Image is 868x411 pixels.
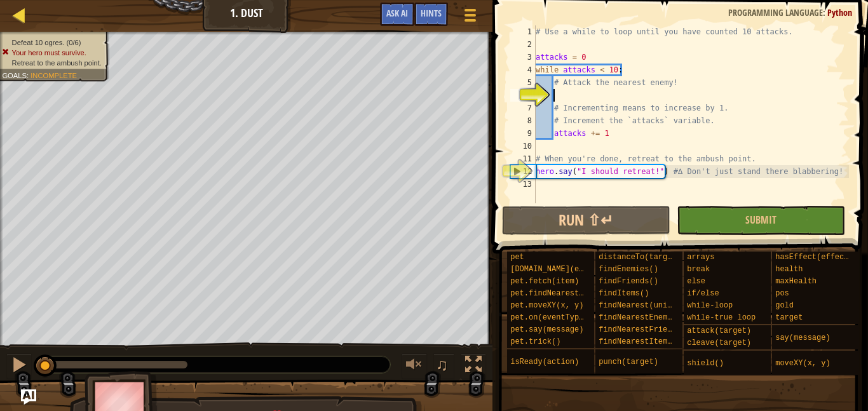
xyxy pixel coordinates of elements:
div: 13 [510,178,536,191]
span: arrays [687,253,714,262]
span: findItems() [599,289,649,298]
div: 5 [510,76,536,89]
div: 8 [510,114,536,127]
span: if/else [687,289,719,298]
span: ♫ [436,355,449,374]
div: 12 [511,165,536,178]
span: hasEffect(effect) [775,253,853,262]
span: maxHealth [775,277,817,286]
span: findEnemies() [599,265,658,274]
button: Adjust volume [402,353,427,379]
span: say(message) [775,334,830,342]
span: gold [775,301,794,310]
span: shield() [687,359,724,368]
div: 2 [510,38,536,51]
span: Hints [421,7,442,19]
li: Retreat to the ambush point. [2,58,102,68]
span: findNearestItem() [599,337,676,346]
div: 9 [510,127,536,140]
span: Programming language [728,6,823,18]
span: break [687,265,710,274]
span: pet.findNearestByType(type) [510,289,634,298]
button: Ask AI [380,3,414,26]
span: : [823,6,827,18]
span: moveXY(x, y) [775,359,830,368]
div: 1 [510,25,536,38]
span: distanceTo(target) [599,253,681,262]
span: punch(target) [599,358,658,367]
span: Defeat 10 ogres. (0/6) [12,38,81,46]
span: while-true loop [687,313,756,322]
span: target [775,313,803,322]
div: 7 [510,102,536,114]
span: Incomplete [31,71,77,79]
button: Toggle fullscreen [461,353,486,379]
span: Goals [2,71,27,79]
span: else [687,277,705,286]
span: pet [510,253,524,262]
button: Ask AI [21,389,36,405]
span: findNearestEnemy() [599,313,681,322]
li: Your hero must survive. [2,48,102,58]
button: Submit [677,206,845,235]
span: Ask AI [386,7,408,19]
span: Retreat to the ambush point. [12,58,102,67]
span: pet.trick() [510,337,560,346]
span: findNearest(units) [599,301,681,310]
span: cleave(target) [687,339,751,347]
span: findFriends() [599,277,658,286]
li: Defeat 10 ogres. [2,37,102,48]
div: 11 [510,152,536,165]
div: 10 [510,140,536,152]
span: Your hero must survive. [12,48,86,57]
span: pet.moveXY(x, y) [510,301,583,310]
span: findNearestFriend() [599,325,686,334]
span: [DOMAIN_NAME](enemy) [510,265,602,274]
span: Python [827,6,852,18]
button: Show game menu [454,3,486,32]
span: pet.say(message) [510,325,583,334]
span: pet.fetch(item) [510,277,579,286]
div: 6 [510,89,536,102]
span: pos [775,289,789,298]
span: while-loop [687,301,733,310]
span: : [27,71,31,79]
span: attack(target) [687,327,751,335]
div: 3 [510,51,536,64]
button: ♫ [433,353,455,379]
span: pet.on(eventType, handler) [510,313,629,322]
span: health [775,265,803,274]
div: 4 [510,64,536,76]
button: Run ⇧↵ [502,206,670,235]
span: Submit [745,213,776,227]
span: isReady(action) [510,358,579,367]
button: Ctrl + P: Pause [6,353,32,379]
